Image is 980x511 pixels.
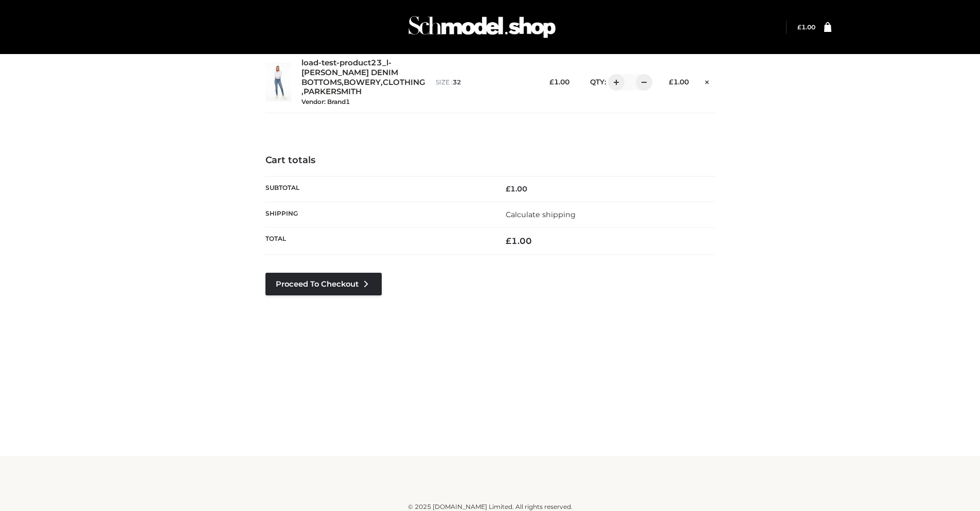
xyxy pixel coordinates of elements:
th: Total [265,227,490,254]
bdi: 1.00 [506,236,532,246]
bdi: 1.00 [549,78,569,86]
small: Vendor: Brand1 [301,98,350,105]
p: size : [436,78,529,87]
a: CLOTHING [383,78,425,87]
a: BOWERY [344,78,381,87]
a: £1.00 [797,23,815,31]
a: Calculate shipping [506,210,576,219]
h4: Cart totals [265,155,715,166]
a: BOTTOMS [301,78,342,87]
a: load-test-product23_l-[PERSON_NAME] DENIM [301,58,413,78]
span: £ [506,236,511,246]
a: Remove this item [699,75,715,88]
span: £ [506,184,510,193]
span: 32 [453,78,461,86]
a: Proceed to Checkout [265,273,382,295]
div: , , , [301,58,425,107]
img: Schmodel Admin 964 [405,7,559,47]
span: £ [549,78,554,86]
bdi: 1.00 [669,78,689,86]
bdi: 1.00 [797,23,815,31]
img: load-test-product23_l-PARKER SMITH DENIM - 32 [265,63,291,101]
div: QTY: [580,74,649,91]
bdi: 1.00 [506,184,527,193]
a: PARKERSMITH [304,87,362,97]
span: £ [669,78,673,86]
span: £ [797,23,801,31]
th: Subtotal [265,177,490,202]
th: Shipping [265,202,490,227]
